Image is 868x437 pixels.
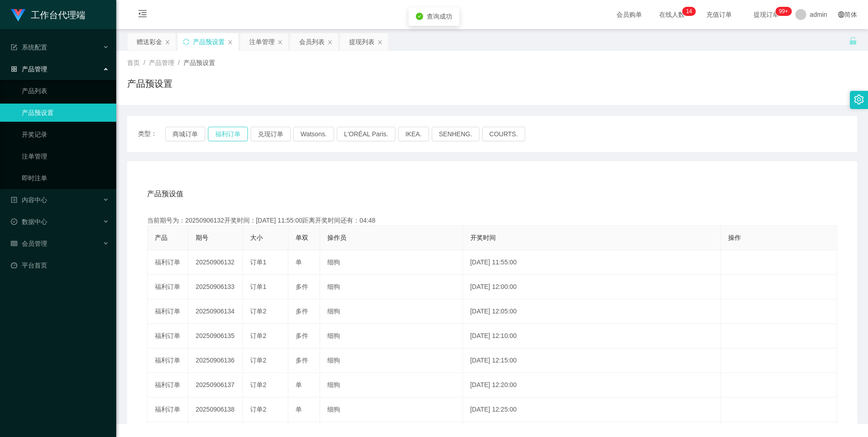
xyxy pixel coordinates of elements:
td: 细狗 [320,373,463,397]
a: 产品预设置 [22,104,109,122]
span: 订单2 [250,308,266,315]
span: 多件 [296,283,308,290]
span: 产品管理 [11,65,47,73]
div: 注单管理 [249,33,275,50]
td: 20250906134 [188,299,243,324]
span: 产品预设值 [147,189,183,199]
a: 注单管理 [22,147,109,165]
h1: 产品预设置 [127,77,173,90]
span: 会员管理 [11,240,47,247]
button: IKEA. [398,127,429,141]
span: 订单2 [250,332,266,339]
td: 20250906138 [188,397,243,422]
div: 提现列表 [349,33,375,50]
i: 图标: close [277,40,283,45]
span: 多件 [296,357,308,364]
td: 福利订单 [148,348,188,373]
span: 多件 [296,308,308,315]
span: 单 [296,406,302,413]
i: 图标: unlock [849,37,857,45]
td: [DATE] 12:25:00 [463,397,721,422]
button: 福利订单 [208,127,248,141]
td: 20250906137 [188,373,243,397]
span: / [143,59,145,66]
i: 图标: close [327,40,333,45]
span: 订单2 [250,406,266,413]
td: 细狗 [320,299,463,324]
td: 20250906133 [188,275,243,299]
i: 图标: menu-fold [127,0,158,30]
div: 2021 [123,403,861,413]
td: [DATE] 12:05:00 [463,299,721,324]
i: 图标: sync [183,39,189,45]
td: 20250906135 [188,324,243,348]
i: icon: check-circle [416,13,423,20]
i: 图标: global [838,11,844,18]
span: 开奖时间 [470,234,496,241]
span: 类型： [138,127,165,141]
span: 大小 [250,234,263,241]
span: 内容中心 [11,196,47,204]
i: 图标: form [11,44,17,50]
span: 单 [296,258,302,266]
div: 赠送彩金 [137,33,162,50]
i: 图标: profile [11,197,17,203]
td: 细狗 [320,348,463,373]
td: 福利订单 [148,397,188,422]
span: 多件 [296,332,308,339]
span: 产品 [155,234,168,241]
button: L'ORÉAL Paris. [337,127,395,141]
i: 图标: appstore-o [11,66,17,72]
sup: 1088 [775,7,792,16]
button: 兑现订单 [251,127,291,141]
td: [DATE] 11:55:00 [463,250,721,275]
td: 细狗 [320,397,463,422]
span: 订单2 [250,357,266,364]
h1: 工作台代理端 [31,0,85,30]
span: 在线人数 [655,11,689,18]
span: 操作员 [327,234,346,241]
div: 会员列表 [299,33,325,50]
button: Watsons. [293,127,334,141]
span: 操作 [728,234,741,241]
sup: 14 [682,7,695,16]
td: 福利订单 [148,373,188,397]
i: 图标: close [165,40,170,45]
span: 订单2 [250,381,266,388]
td: 福利订单 [148,324,188,348]
i: 图标: close [377,40,383,45]
a: 开奖记录 [22,125,109,144]
button: 商城订单 [165,127,205,141]
td: [DATE] 12:10:00 [463,324,721,348]
span: 数据中心 [11,218,47,225]
td: 细狗 [320,275,463,299]
a: 产品列表 [22,82,109,100]
span: 查询成功 [427,13,452,20]
p: 4 [689,7,692,16]
td: 20250906132 [188,250,243,275]
a: 工作台代理端 [11,11,85,18]
span: 订单1 [250,258,266,266]
span: 系统配置 [11,44,47,51]
span: 单 [296,381,302,388]
td: [DATE] 12:20:00 [463,373,721,397]
span: 单双 [296,234,308,241]
td: 福利订单 [148,299,188,324]
span: 产品预设置 [183,59,215,66]
a: 图标: dashboard平台首页 [11,256,109,274]
td: [DATE] 12:00:00 [463,275,721,299]
i: 图标: check-circle-o [11,218,17,225]
span: 订单1 [250,283,266,290]
td: 福利订单 [148,275,188,299]
td: 细狗 [320,324,463,348]
img: logo.9652507e.png [11,9,25,22]
i: 图标: table [11,240,17,247]
td: 福利订单 [148,250,188,275]
td: 细狗 [320,250,463,275]
span: 期号 [196,234,208,241]
button: SENHENG. [432,127,479,141]
button: COURTS. [482,127,525,141]
span: / [178,59,180,66]
a: 即时注单 [22,169,109,187]
p: 1 [686,7,689,16]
